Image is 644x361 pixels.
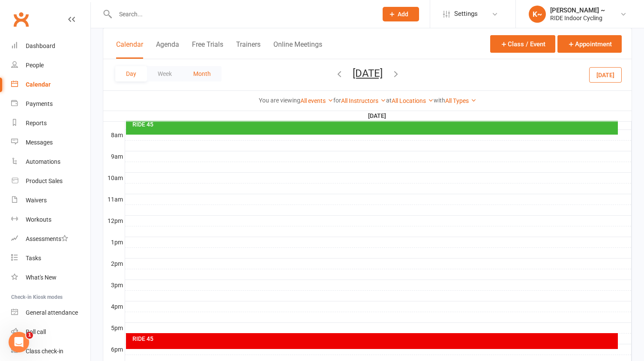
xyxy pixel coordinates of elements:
button: Week [147,66,183,81]
a: Waivers [11,191,90,210]
a: Workouts [11,210,90,229]
a: People [11,56,90,75]
div: Payments [26,100,53,107]
a: Messages [11,133,90,152]
button: Class / Event [490,35,555,53]
a: Automations [11,152,90,171]
a: Tasks [11,249,90,268]
button: Free Trials [192,40,223,59]
a: Calendar [11,75,90,94]
a: All Types [445,97,476,104]
a: Roll call [11,322,90,342]
strong: at [386,97,392,104]
div: Automations [26,158,60,165]
strong: for [333,97,341,104]
th: 3pm [103,280,125,290]
button: Day [115,66,147,81]
button: [DATE] [353,67,383,79]
th: 11am [103,194,125,205]
a: All Locations [392,97,434,104]
div: Messages [26,139,53,146]
button: Add [383,7,419,21]
a: What's New [11,268,90,287]
a: General attendance kiosk mode [11,303,90,322]
strong: You are viewing [259,97,300,104]
a: Class kiosk mode [11,342,90,361]
div: Reports [26,120,47,126]
div: Calendar [26,81,51,88]
button: Trainers [236,40,261,59]
button: Agenda [156,40,179,59]
th: 12pm [103,215,125,226]
a: All events [300,97,333,104]
a: Product Sales [11,171,90,191]
th: 5pm [103,322,125,333]
button: Calendar [116,40,143,59]
iframe: Intercom live chat [9,332,29,352]
a: Reports [11,114,90,133]
div: Tasks [26,255,41,262]
div: People [26,62,44,69]
th: 2pm [103,258,125,269]
span: Settings [454,4,478,24]
div: RIDE 45 [132,121,616,127]
button: [DATE] [589,67,622,82]
div: What's New [26,274,57,281]
div: RIDE 45 [132,336,616,342]
div: Workouts [26,216,51,223]
a: Dashboard [11,36,90,56]
div: RIDE Indoor Cycling [550,14,605,22]
span: Add [398,11,408,18]
div: Waivers [26,197,47,204]
button: Appointment [557,35,622,53]
div: [PERSON_NAME] ~ [550,6,605,14]
div: Assessments [26,235,68,242]
a: Payments [11,94,90,114]
strong: with [434,97,445,104]
button: Month [183,66,222,81]
th: 10am [103,172,125,183]
div: Roll call [26,328,46,335]
a: Assessments [11,229,90,249]
div: Dashboard [26,42,55,49]
th: 9am [103,151,125,162]
div: Product Sales [26,177,63,184]
input: Search... [113,8,371,20]
div: Class check-in [26,348,63,355]
span: 1 [26,332,33,339]
div: General attendance [26,309,78,316]
button: Online Meetings [273,40,322,59]
th: 6pm [103,344,125,355]
th: [DATE] [125,111,632,121]
a: All Instructors [341,97,386,104]
div: K~ [529,6,546,23]
th: 8am [103,129,125,140]
a: Clubworx [10,9,32,30]
th: 4pm [103,301,125,312]
th: 1pm [103,237,125,247]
